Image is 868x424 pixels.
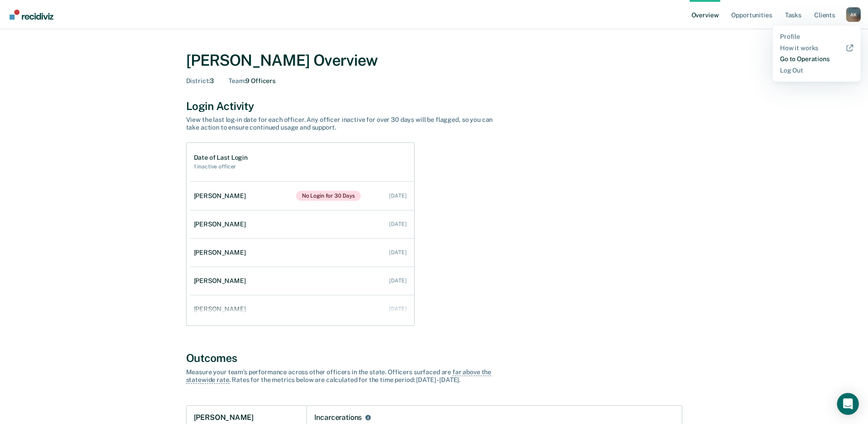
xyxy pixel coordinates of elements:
[389,306,406,312] div: [DATE]
[780,44,853,52] a: How it works
[846,7,861,22] div: A K
[194,277,249,285] div: [PERSON_NAME]
[194,163,248,170] h2: 1 inactive officer
[186,77,210,84] span: District :
[190,211,414,237] a: [PERSON_NAME] [DATE]
[190,296,414,322] a: [PERSON_NAME] [DATE]
[190,182,414,210] a: [PERSON_NAME]No Login for 30 Days [DATE]
[186,351,682,365] div: Outcomes
[186,368,505,384] div: Measure your team’s performance across other officer s in the state. Officer s surfaced are . Rat...
[194,249,249,256] div: [PERSON_NAME]
[186,116,505,131] div: View the last log-in date for each officer. Any officer inactive for over 30 days will be flagged...
[229,77,245,84] span: Team :
[846,7,861,22] button: Profile dropdown button
[190,268,414,294] a: [PERSON_NAME] [DATE]
[190,240,414,266] a: [PERSON_NAME] [DATE]
[780,67,853,74] a: Log Out
[194,192,249,200] div: [PERSON_NAME]
[314,413,362,422] div: Incarcerations
[186,368,492,384] span: far above the statewide rate
[10,10,53,20] img: Recidiviz
[389,249,406,256] div: [DATE]
[780,33,853,41] a: Profile
[780,55,853,63] a: Go to Operations
[389,277,406,284] div: [DATE]
[389,193,406,199] div: [DATE]
[186,51,682,70] div: [PERSON_NAME] Overview
[194,154,248,162] h1: Date of Last Login
[229,77,275,85] div: 9 Officers
[389,221,406,227] div: [DATE]
[837,393,859,415] div: Open Intercom Messenger
[194,220,249,228] div: [PERSON_NAME]
[186,77,214,85] div: 3
[194,305,249,313] div: [PERSON_NAME]
[186,99,682,113] div: Login Activity
[296,191,361,201] span: No Login for 30 Days
[364,413,373,422] button: Incarcerations
[194,413,254,422] h1: [PERSON_NAME]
